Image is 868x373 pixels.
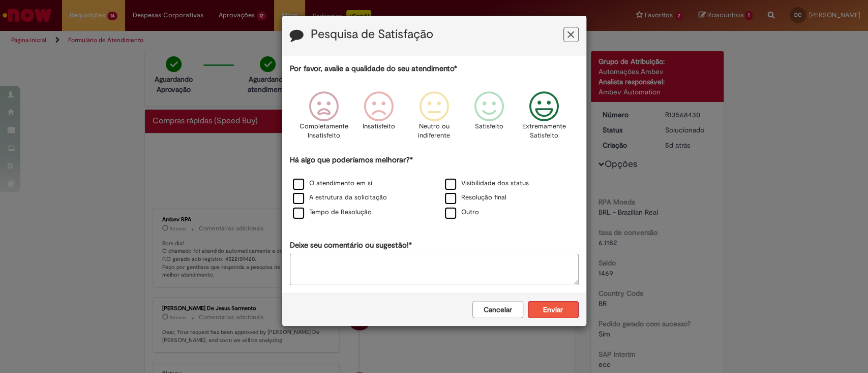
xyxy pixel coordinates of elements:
[311,28,433,41] label: Pesquisa de Satisfação
[290,240,412,251] label: Deixe seu comentário ou sugestão!*
[353,84,405,153] div: Insatisfeito
[290,63,457,74] label: Por favor, avalie a qualidade do seu atendimento*
[445,193,506,202] label: Resolução final
[298,84,350,153] div: Completamente Insatisfeito
[528,301,579,318] button: Enviar
[293,208,372,217] label: Tempo de Resolução
[300,122,348,141] p: Completamente Insatisfeito
[475,122,503,131] p: Satisfeito
[518,84,570,153] div: Extremamente Satisfeito
[472,301,523,318] button: Cancelar
[408,84,460,153] div: Neutro ou indiferente
[415,122,452,141] p: Neutro ou indiferente
[463,84,515,153] div: Satisfeito
[290,155,579,220] div: Há algo que poderíamos melhorar?*
[293,179,372,188] label: O atendimento em si
[363,122,395,131] p: Insatisfeito
[522,122,566,141] p: Extremamente Satisfeito
[445,179,529,188] label: Visibilidade dos status
[293,193,387,202] label: A estrutura da solicitação
[445,208,479,217] label: Outro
